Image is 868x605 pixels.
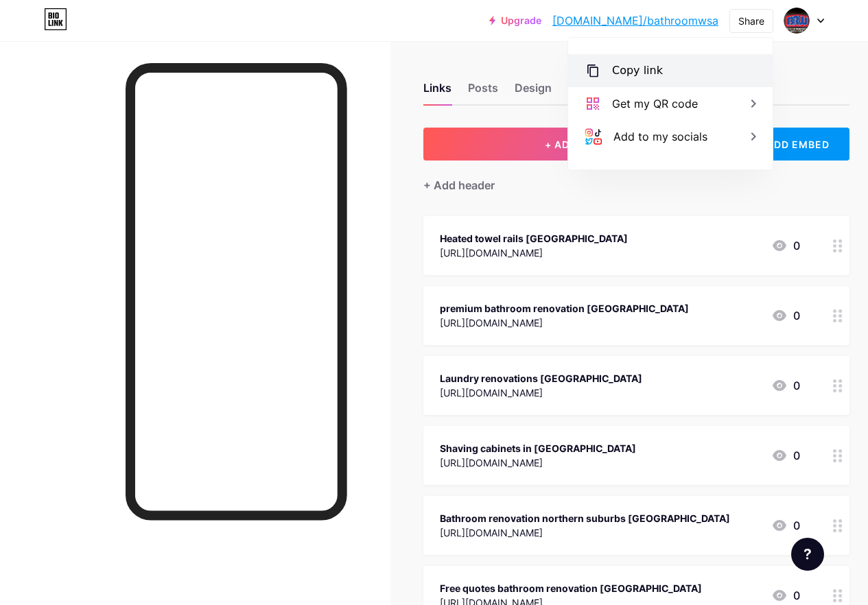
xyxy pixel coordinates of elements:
[738,14,764,28] div: Share
[771,377,800,394] div: 0
[440,371,642,385] div: Laundry renovations [GEOGRAPHIC_DATA]
[771,237,800,254] div: 0
[552,12,718,29] a: [DOMAIN_NAME]/bathroomwsa
[440,301,689,316] div: premium bathroom renovation [GEOGRAPHIC_DATA]
[440,511,730,525] div: Bathroom renovation northern suburbs [GEOGRAPHIC_DATA]
[440,231,628,246] div: Heated towel rails [GEOGRAPHIC_DATA]
[423,177,495,193] div: + Add header
[489,15,541,26] a: Upgrade
[771,447,800,464] div: 0
[771,587,800,604] div: 0
[612,95,698,112] div: Get my QR code
[771,517,800,534] div: 0
[440,455,636,470] div: [URL][DOMAIN_NAME]
[440,581,702,595] div: Free quotes bathroom renovation [GEOGRAPHIC_DATA]
[771,307,800,324] div: 0
[612,62,663,79] div: Copy link
[440,525,730,540] div: [URL][DOMAIN_NAME]
[468,80,498,104] div: Posts
[440,316,689,330] div: [URL][DOMAIN_NAME]
[736,128,849,161] div: + ADD EMBED
[515,80,552,104] div: Design
[440,441,636,455] div: Shaving cabinets in [GEOGRAPHIC_DATA]
[423,80,451,104] div: Links
[423,128,725,161] button: + ADD LINK
[784,8,810,34] img: bathroomwsa
[440,385,642,400] div: [URL][DOMAIN_NAME]
[440,246,628,260] div: [URL][DOMAIN_NAME]
[545,139,604,150] span: + ADD LINK
[613,128,707,145] div: Add to my socials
